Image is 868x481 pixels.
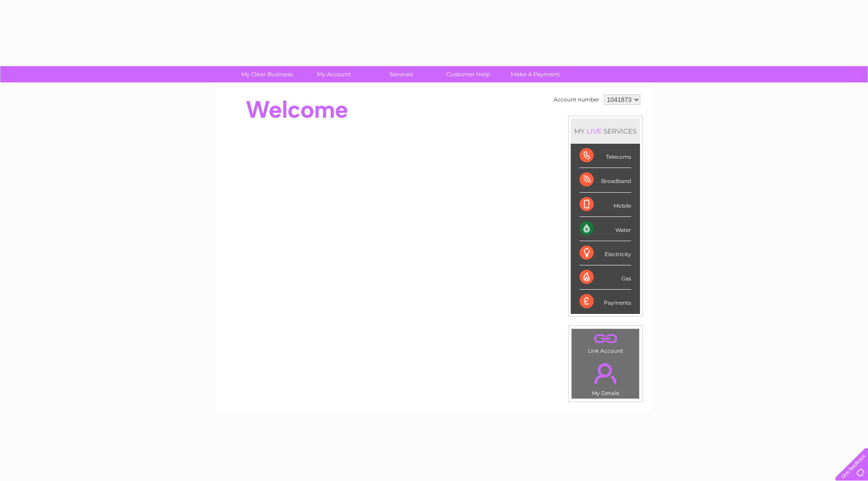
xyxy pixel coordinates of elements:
[432,66,505,82] a: Customer Help
[298,66,370,82] a: My Account
[574,358,637,389] a: .
[580,265,631,290] div: Gas
[551,92,602,107] td: Account number
[580,217,631,241] div: Water
[571,119,640,144] div: MY SERVICES
[231,66,303,82] a: My Clear Business
[580,193,631,217] div: Mobile
[365,66,438,82] a: Services
[580,168,631,192] div: Broadband
[585,127,603,135] div: LIVE
[574,331,637,347] a: .
[571,328,640,356] td: Link Account
[571,356,640,399] td: My Details
[580,144,631,168] div: Telecoms
[580,241,631,265] div: Electricity
[499,66,572,82] a: Make A Payment
[580,290,631,313] div: Payments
